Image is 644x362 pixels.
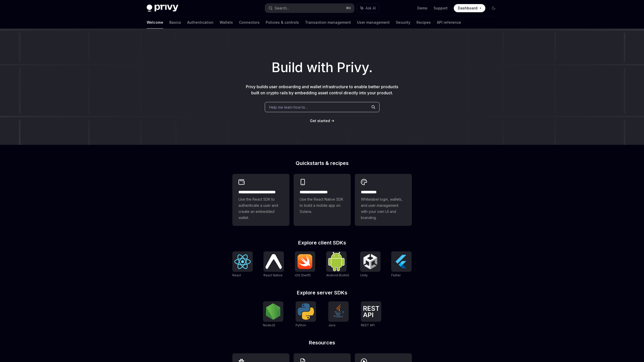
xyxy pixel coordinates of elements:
a: REST APIREST API [361,301,381,328]
span: Use the React Native SDK to build a mobile app on Solana. [300,196,345,215]
a: Basics [169,16,181,29]
a: Dashboard [454,4,485,12]
a: Connectors [239,16,260,29]
span: Flutter [391,273,401,277]
span: Dashboard [458,6,477,11]
a: iOS (Swift)iOS (Swift) [295,251,315,278]
span: Privy builds user onboarding and wallet infrastructure to enable better products built on crypto ... [246,84,398,95]
span: Python [296,323,306,327]
button: Search...⌘K [265,4,354,13]
h2: Explore client SDKs [232,240,412,245]
a: NodeJSNodeJS [263,301,283,328]
a: React NativeReact Native [263,251,284,278]
h1: Build with Privy. [8,58,636,77]
a: Wallets [220,16,233,29]
a: Recipes [416,16,431,29]
a: UnityUnity [360,251,381,278]
span: Java [328,323,335,327]
a: **** *****Whitelabel login, wallets, and user management with your own UI and branding. [355,174,412,226]
a: API reference [437,16,461,29]
a: User management [357,16,390,29]
a: Get started [310,118,330,123]
span: ⌘ K [346,6,351,10]
img: Java [330,303,347,320]
img: dark logo [147,5,178,12]
a: Support [434,6,448,11]
a: Welcome [147,16,163,29]
a: Security [396,16,410,29]
a: Transaction management [305,16,351,29]
a: Authentication [187,16,213,29]
span: Ask AI [365,6,376,11]
button: Ask AI [357,4,379,13]
span: iOS (Swift) [295,273,311,277]
img: Flutter [393,253,410,270]
a: Demo [417,6,427,11]
img: Python [298,303,314,320]
span: React Native [263,273,283,277]
img: Unity [362,253,378,270]
a: PythonPython [296,301,316,328]
h2: Resources [232,340,412,345]
span: Unity [360,273,368,277]
span: REST API [361,323,375,327]
span: NodeJS [263,323,275,327]
span: Android (Kotlin) [326,273,349,277]
h2: Quickstarts & recipes [232,161,412,166]
img: iOS (Swift) [297,254,313,269]
div: Search... [275,5,289,11]
button: Toggle dark mode [489,4,498,12]
a: **** **** **** ***Use the React Native SDK to build a mobile app on Solana. [294,174,351,226]
a: Android (Kotlin)Android (Kotlin) [326,251,349,278]
img: React Native [266,254,282,269]
a: ReactReact [232,251,253,278]
span: Use the React SDK to authenticate a user and create an embedded wallet. [238,196,283,221]
span: React [232,273,241,277]
span: Whitelabel login, wallets, and user management with your own UI and branding. [361,196,406,221]
img: REST API [363,306,379,317]
span: Help me learn how to… [269,105,308,110]
a: Policies & controls [266,16,299,29]
img: Android (Kotlin) [328,252,345,271]
a: JavaJava [328,301,349,328]
img: NodeJS [265,303,281,320]
img: React [234,254,251,269]
h2: Explore server SDKs [232,290,412,295]
a: FlutterFlutter [391,251,412,278]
